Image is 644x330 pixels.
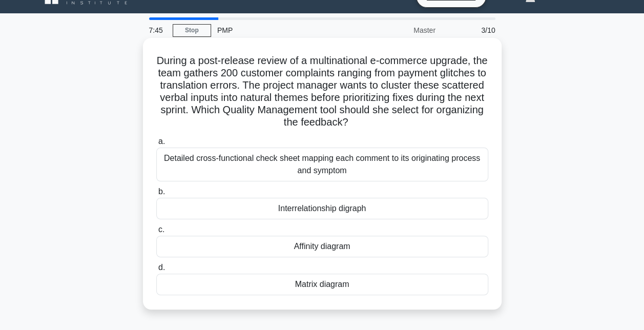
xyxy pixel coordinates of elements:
[143,20,173,40] div: 7:45
[173,24,211,37] a: Stop
[155,54,489,129] h5: During a post-release review of a multinational e-commerce upgrade, the team gathers 200 customer...
[442,20,502,40] div: 3/10
[156,274,488,295] div: Matrix diagram
[352,20,442,40] div: Master
[158,225,164,234] span: c.
[158,137,165,146] span: a.
[156,236,488,257] div: Affinity diagram
[158,187,165,196] span: b.
[211,20,352,40] div: PMP
[156,148,488,181] div: Detailed cross-functional check sheet mapping each comment to its originating process and symptom
[156,198,488,219] div: Interrelationship digraph
[158,263,165,272] span: d.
